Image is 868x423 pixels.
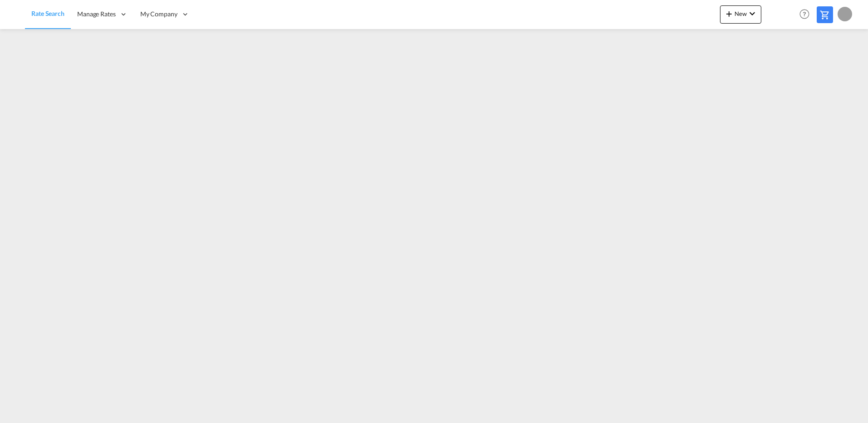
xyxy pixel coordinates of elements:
md-icon: icon-plus 400-fg [724,8,735,19]
button: icon-plus 400-fgNewicon-chevron-down [720,5,761,24]
div: Help [797,6,817,23]
span: Help [797,6,812,22]
md-icon: icon-chevron-down [747,8,758,19]
span: Rate Search [31,10,64,17]
span: New [724,10,758,17]
span: Manage Rates [77,10,116,19]
span: My Company [140,10,178,19]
